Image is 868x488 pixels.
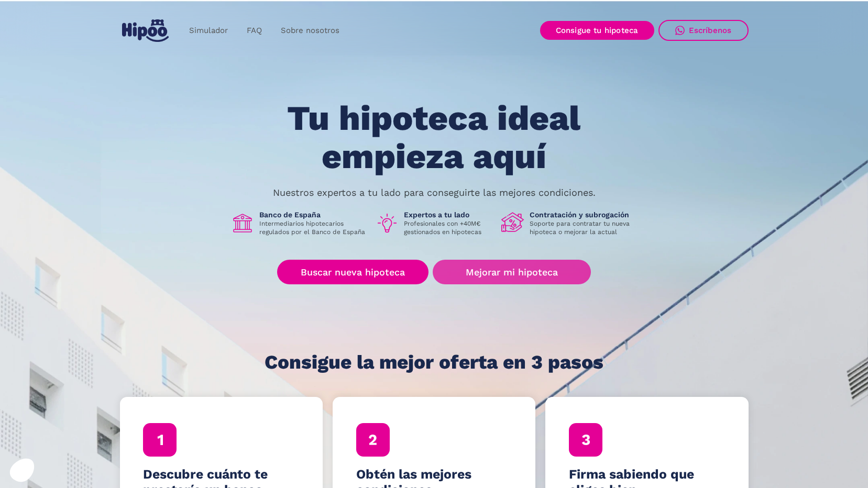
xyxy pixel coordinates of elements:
[259,210,367,219] h1: Banco de España
[277,260,428,284] a: Buscar nueva hipoteca
[265,352,603,373] h1: Consigue la mejor oferta en 3 pasos
[530,210,638,219] h1: Contratación y subrogación
[235,99,632,175] h1: Tu hipoteca ideal empieza aquí
[404,210,493,219] h1: Expertos a tu lado
[530,219,638,236] p: Soporte para contratar tu nueva hipoteca o mejorar la actual
[120,15,171,46] a: home
[180,20,237,41] a: Simulador
[259,219,367,236] p: Intermediarios hipotecarios regulados por el Banco de España
[404,219,493,236] p: Profesionales con +40M€ gestionados en hipotecas
[540,21,654,40] a: Consigue tu hipoteca
[658,20,749,41] a: Escríbenos
[433,260,590,284] a: Mejorar mi hipoteca
[271,20,349,41] a: Sobre nosotros
[689,26,732,35] div: Escríbenos
[273,188,596,197] p: Nuestros expertos a tu lado para conseguirte las mejores condiciones.
[237,20,271,41] a: FAQ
